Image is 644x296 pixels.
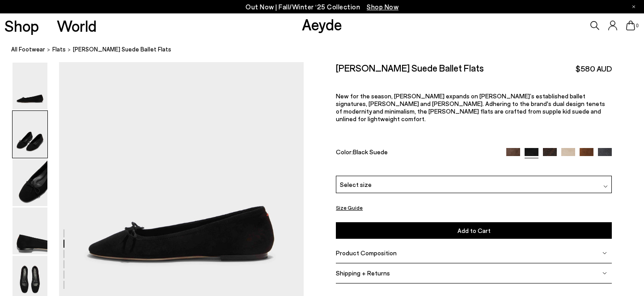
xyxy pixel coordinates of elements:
[602,251,607,255] img: svg%3E
[336,222,612,239] button: Add to Cart
[340,180,372,189] span: Select size
[336,269,390,277] span: Shipping + Returns
[602,271,607,275] img: svg%3E
[73,45,171,54] span: [PERSON_NAME] Suede Ballet Flats
[626,21,635,30] a: 0
[336,148,497,158] div: Color:
[458,227,491,234] span: Add to Cart
[246,1,398,13] p: Out Now | Fall/Winter ‘25 Collection
[336,92,605,123] span: New for the season, [PERSON_NAME] expands on [PERSON_NAME]’s established ballet signatures, [PERS...
[576,63,612,74] span: $580 AUD
[11,38,644,62] nav: breadcrumb
[13,63,47,110] img: Delfina Suede Ballet Flats - Image 1
[11,45,45,54] a: All Footwear
[336,62,484,73] h2: [PERSON_NAME] Suede Ballet Flats
[353,148,388,156] span: Black Suede
[336,202,363,213] button: Size Guide
[13,111,47,158] img: Delfina Suede Ballet Flats - Image 2
[336,249,397,257] span: Product Composition
[52,46,66,53] span: flats
[4,18,39,34] a: Shop
[302,15,342,34] a: Aeyde
[57,18,97,34] a: World
[13,159,47,206] img: Delfina Suede Ballet Flats - Image 3
[603,184,608,189] img: svg%3E
[367,3,398,11] span: Navigate to /collections/new-in
[13,207,47,254] img: Delfina Suede Ballet Flats - Image 4
[52,45,66,54] a: flats
[635,23,640,28] span: 0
